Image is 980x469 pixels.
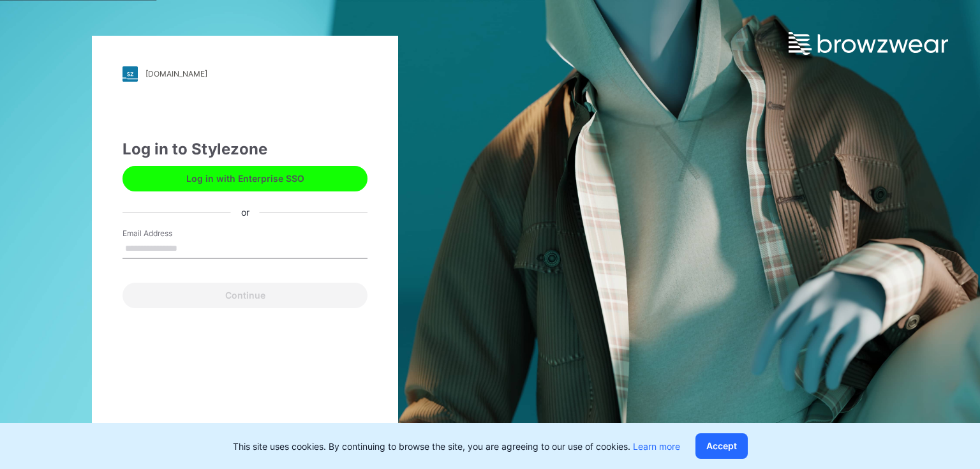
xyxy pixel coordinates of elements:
[233,440,680,453] p: This site uses cookies. By continuing to browse the site, you are agreeing to our use of cookies.
[122,166,367,191] button: Log in with Enterprise SSO
[695,433,748,459] button: Accept
[789,32,948,55] img: browzwear-logo.e42bd6dac1945053ebaf764b6aa21510.svg
[231,205,260,219] div: or
[145,69,207,78] div: [DOMAIN_NAME]
[122,138,367,161] div: Log in to Stylezone
[122,228,212,239] label: Email Address
[122,66,367,82] a: [DOMAIN_NAME]
[633,441,680,452] a: Learn more
[122,66,138,82] img: stylezone-logo.562084cfcfab977791bfbf7441f1a819.svg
